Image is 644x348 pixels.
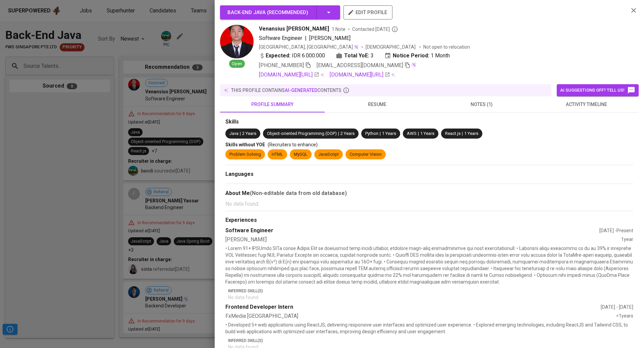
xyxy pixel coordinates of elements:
span: Venansius [PERSON_NAME] [259,25,329,33]
span: [PERSON_NAME] [309,35,351,41]
div: <1 years [616,312,633,320]
span: 1 Years [420,131,434,136]
img: magic_wand.svg [411,62,417,67]
div: 1 year [621,236,633,244]
span: Java [229,131,238,136]
div: 1 Month [384,52,450,60]
div: Computer Vision [350,151,382,158]
b: Expected: [266,52,290,60]
span: | [380,131,381,137]
button: AI suggestions off? Tell us! [557,84,639,96]
div: [PERSON_NAME] [225,236,621,244]
span: 2 Years [340,131,355,136]
b: Notice Period: [393,52,429,60]
span: profile summary [224,100,321,109]
p: Not open to relocation [423,44,470,50]
p: • Developed 5+ web applications using ReactJS, delivering responsive user interfaces and optimize... [225,321,633,335]
img: 16010b95097a311191fce98e742c5515.jpg [220,25,254,58]
a: [DOMAIN_NAME][URL] [259,71,319,79]
span: | [462,131,463,137]
span: Open [229,61,245,67]
b: (Non-editable data from old database) [250,190,347,196]
div: Software Engineer [225,227,599,235]
span: Python [365,131,378,136]
div: JavaScript [318,151,339,158]
button: edit profile [343,5,392,19]
a: [DOMAIN_NAME][URL] [330,71,390,79]
div: Frontend Developer Intern [225,303,601,311]
span: [PHONE_NUMBER] [259,62,304,68]
span: [DEMOGRAPHIC_DATA] [366,44,417,50]
div: IDR 6.000.000 [259,52,325,60]
span: notes (1) [433,100,530,109]
span: Skills without YOE [225,142,265,147]
div: Skills [225,118,633,126]
span: 3 [371,52,374,60]
span: AI-generated [285,88,317,93]
span: 1 Note [332,26,345,33]
span: 1 Years [464,131,478,136]
p: this profile contains contents [231,87,341,94]
span: edit profile [349,8,387,17]
div: Languages [225,170,633,178]
b: Total YoE: [344,52,369,60]
span: | [418,131,419,137]
span: 1 Years [382,131,396,136]
span: activity timeline [538,100,635,109]
span: Software Engineer [259,35,302,41]
div: [GEOGRAPHIC_DATA], [GEOGRAPHIC_DATA] [259,44,359,50]
p: No data found. [228,294,633,301]
button: Back-End Java (Recommended) [220,5,340,19]
div: [DATE] - [DATE] [601,304,633,310]
div: HTML [272,151,283,158]
div: [DATE] - Present [599,227,633,234]
span: Back-End Java ( Recommended ) [227,9,308,15]
span: AI suggestions off? Tell us! [560,86,635,94]
img: magic_wand.svg [354,44,359,50]
span: 2 Years [242,131,256,136]
span: (Recruiters to enhance) [268,142,318,147]
p: • Lorem 91+ IPSUmdo SITa conse Adipis Elit se doeiusmod temp incidi utlabor, etdolore magn-aliq e... [225,245,633,285]
span: Object-oriented Programming (OOP) [267,131,337,136]
p: Inferred Skill(s) [228,338,633,344]
span: React.js [445,131,461,136]
span: | [338,131,339,137]
div: Experiences [225,216,633,224]
span: resume [329,100,425,109]
div: MySQL [294,151,308,158]
span: AWS [407,131,417,136]
a: edit profile [343,9,392,15]
svg: By Batam recruiter [391,26,398,33]
span: [EMAIL_ADDRESS][DOMAIN_NAME] [317,62,403,68]
p: Inferred Skill(s) [228,288,633,294]
div: Problem Solving [229,151,261,158]
p: No data found. [225,200,633,208]
div: About Me [225,189,633,197]
div: FxMedia [GEOGRAPHIC_DATA] [225,312,616,320]
span: | [240,131,241,137]
span: | [305,34,307,42]
span: Contacted [DATE] [352,26,398,33]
